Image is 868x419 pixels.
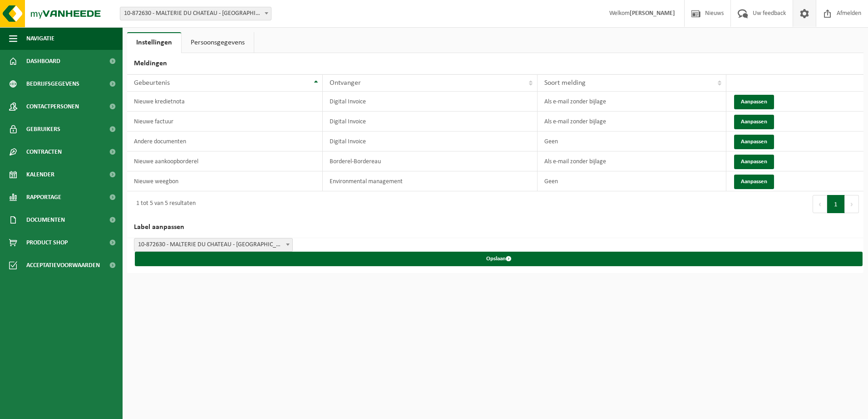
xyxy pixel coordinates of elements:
[26,118,60,141] span: Gebruikers
[827,195,845,213] button: 1
[127,132,323,151] td: Andere documenten
[127,217,863,238] h2: Label aanpassen
[26,141,62,163] span: Contracten
[734,95,774,109] button: Aanpassen
[538,132,727,151] td: Geen
[323,112,538,132] td: Digital Invoice
[544,79,586,87] span: Soort melding
[26,254,100,277] span: Acceptatievoorwaarden
[538,92,727,112] td: Als e-mail zonder bijlage
[127,171,323,191] td: Nieuwe weegbon
[323,132,538,151] td: Digital Invoice
[132,196,196,212] div: 1 tot 5 van 5 resultaten
[734,175,774,189] button: Aanpassen
[734,155,774,169] button: Aanpassen
[538,112,727,132] td: Als e-mail zonder bijlage
[538,151,727,171] td: Als e-mail zonder bijlage
[127,112,323,132] td: Nieuwe factuur
[330,79,361,87] span: Ontvanger
[630,10,675,17] strong: [PERSON_NAME]
[134,239,292,251] span: 10-872630 - MALTERIE DU CHATEAU - BELOEIL
[26,27,54,50] span: Navigatie
[538,171,727,191] td: Geen
[135,252,863,266] button: Opslaan
[845,195,859,213] button: Next
[26,186,61,209] span: Rapportage
[134,79,170,87] span: Gebeurtenis
[127,92,323,112] td: Nieuwe kredietnota
[26,163,54,186] span: Kalender
[127,151,323,171] td: Nieuwe aankoopborderel
[127,32,181,53] a: Instellingen
[323,171,538,191] td: Environmental management
[127,53,863,74] h2: Meldingen
[734,135,774,149] button: Aanpassen
[120,7,271,20] span: 10-872630 - MALTERIE DU CHATEAU - BELOEIL
[134,238,293,252] span: 10-872630 - MALTERIE DU CHATEAU - BELOEIL
[813,195,827,213] button: Previous
[323,151,538,171] td: Borderel-Bordereau
[26,73,79,95] span: Bedrijfsgegevens
[26,95,79,118] span: Contactpersonen
[734,115,774,129] button: Aanpassen
[120,7,271,20] span: 10-872630 - MALTERIE DU CHATEAU - BELOEIL
[182,32,254,53] a: Persoonsgegevens
[26,50,60,73] span: Dashboard
[26,231,68,254] span: Product Shop
[323,92,538,112] td: Digital Invoice
[26,209,65,231] span: Documenten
